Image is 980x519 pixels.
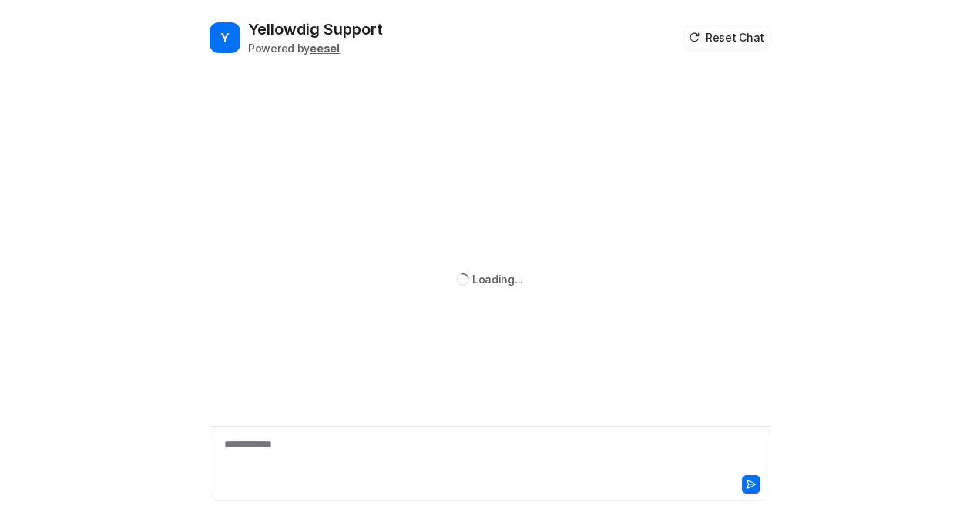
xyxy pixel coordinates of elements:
div: Loading... [472,271,523,287]
h2: Yellowdig Support [248,18,383,40]
button: Reset Chat [684,26,770,49]
div: Powered by [248,40,383,56]
b: eesel [310,42,340,55]
span: Y [210,22,240,53]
